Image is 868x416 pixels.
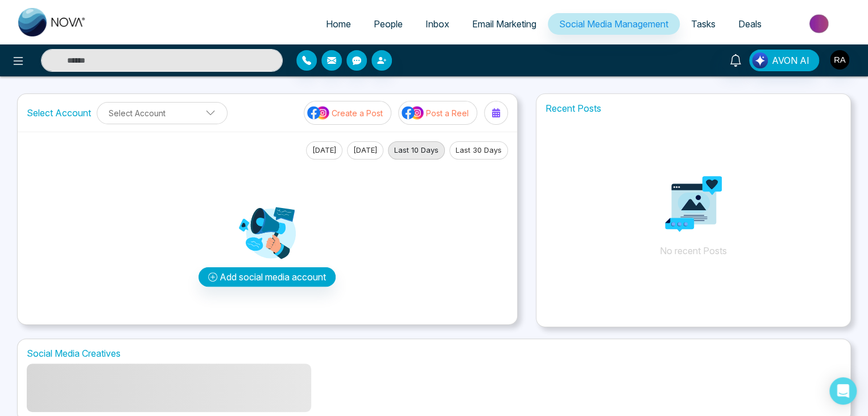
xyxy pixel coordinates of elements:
button: AVON AI [749,50,819,71]
a: Deals [727,13,773,35]
a: People [362,13,414,35]
img: Nova CRM Logo [18,8,86,36]
a: Email Marketing [461,13,548,35]
p: Create a Post [332,107,383,119]
span: Email Marketing [472,18,536,30]
img: social-media-icon [402,105,424,120]
button: Select Account [97,102,228,124]
span: Deals [738,18,762,30]
img: User Avatar [830,50,849,70]
label: Select Account [27,106,91,120]
p: Post a Reel [426,107,469,119]
span: Tasks [691,18,716,30]
img: Analytics png [239,205,296,262]
a: Social Media Management [548,13,680,35]
button: Last 10 Days [388,141,445,160]
button: [DATE] [347,141,383,160]
img: Analytics png [665,176,722,233]
button: social-media-iconCreate a Post [304,101,391,125]
span: AVON AI [772,54,809,67]
button: social-media-iconPost a Reel [398,101,477,125]
span: Inbox [425,18,449,30]
span: People [374,18,403,30]
div: Open Intercom Messenger [829,377,857,405]
a: Home [315,13,362,35]
h1: Recent Posts [536,103,850,114]
p: No recent Posts [536,120,850,291]
img: Lead Flow [752,52,768,68]
img: Market-place.gif [779,11,861,36]
button: [DATE] [306,141,342,160]
button: Add social media account [199,267,336,287]
img: social-media-icon [307,105,330,120]
a: Tasks [680,13,727,35]
span: Home [326,18,351,30]
a: Inbox [414,13,461,35]
h1: Social Media Creatives [27,348,841,359]
span: Social Media Management [559,18,668,30]
button: Last 30 Days [449,141,508,160]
